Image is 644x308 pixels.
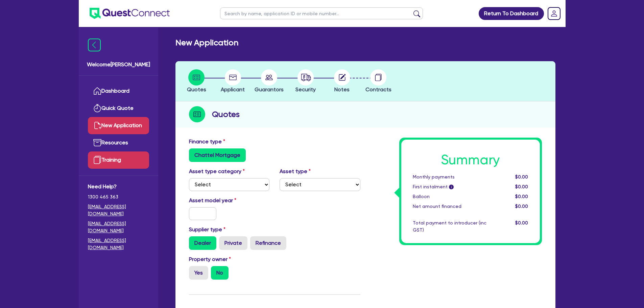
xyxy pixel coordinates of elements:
[334,86,350,93] span: Notes
[88,151,149,169] a: Training
[184,196,275,205] label: Asset model year
[479,7,544,20] a: Return To Dashboard
[408,183,492,190] div: First instalment
[88,134,149,151] a: Resources
[408,193,492,200] div: Balloon
[250,236,286,250] label: Refinance
[449,185,454,189] span: i
[90,8,170,19] img: quest-connect-logo-blue
[175,38,238,48] h2: New Application
[189,266,208,280] label: Yes
[295,86,316,93] span: Security
[515,184,528,189] span: $0.00
[219,236,247,250] label: Private
[88,183,149,191] span: Need Help?
[280,167,311,175] label: Asset type
[88,193,149,200] span: 1300 465 363
[515,220,528,226] span: $0.00
[87,61,150,69] span: Welcome [PERSON_NAME]
[211,266,229,280] label: No
[189,236,216,250] label: Dealer
[93,156,101,164] img: training
[189,226,225,234] label: Supplier type
[88,100,149,117] a: Quick Quote
[189,148,246,162] label: Chattel Mortgage
[189,255,231,263] label: Property owner
[189,106,205,122] img: step-icon
[408,219,492,234] div: Total payment to introducer (inc GST)
[365,86,391,93] span: Contracts
[545,5,563,22] a: Dropdown toggle
[93,104,101,112] img: quick-quote
[408,173,492,181] div: Monthly payments
[88,237,149,251] a: [EMAIL_ADDRESS][DOMAIN_NAME]
[413,152,528,168] h1: Summary
[88,82,149,100] a: Dashboard
[187,86,206,93] span: Quotes
[93,121,101,129] img: new-application
[515,204,528,209] span: $0.00
[408,203,492,210] div: Net amount financed
[255,86,284,93] span: Guarantors
[212,108,240,120] h2: Quotes
[88,203,149,217] a: [EMAIL_ADDRESS][DOMAIN_NAME]
[88,220,149,234] a: [EMAIL_ADDRESS][DOMAIN_NAME]
[88,117,149,134] a: New Application
[93,139,101,147] img: resources
[88,39,101,51] img: icon-menu-close
[189,167,245,175] label: Asset type category
[189,138,225,146] label: Finance type
[221,86,245,93] span: Applicant
[515,194,528,199] span: $0.00
[515,174,528,180] span: $0.00
[220,7,423,19] input: Search by name, application ID or mobile number...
